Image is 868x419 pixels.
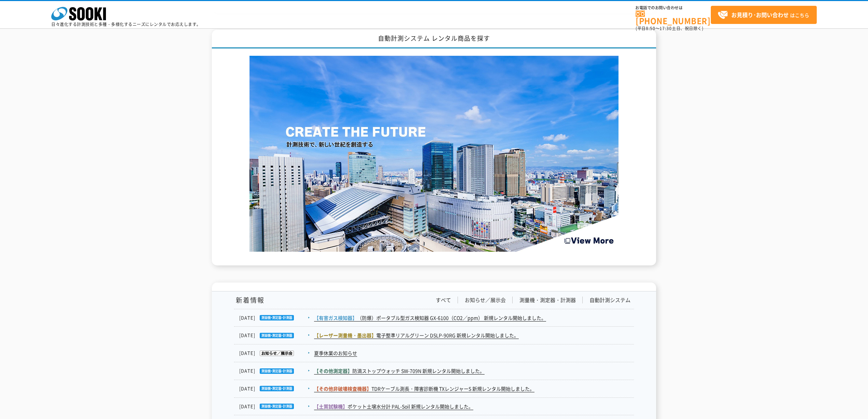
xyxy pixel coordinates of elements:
[249,245,619,251] a: Create the Future
[314,385,371,392] span: 【その他非破壊検査機器】
[636,11,711,25] a: [PHONE_NUMBER]
[711,6,817,24] a: お見積り･お問い合わせはこちら
[255,404,294,409] img: 測量機・測定器・計測器
[636,6,711,10] span: お電話でのお問い合わせは
[234,297,265,304] h1: 新着情報
[314,332,519,339] a: 【レーザー測量機・墨出器】電子整準リアルグリーン DSLP-90RG 新規レンタル開始しました。
[212,30,656,49] h1: 自動計測システム レンタル商品を探す
[314,314,546,322] a: 【有害ガス検知器】（防爆）ポータブル型ガス検知器 GX-6100（CO2／ppm） 新規レンタル開始しました。
[239,314,313,322] dt: [DATE]
[51,22,201,26] p: 日々進化する計測技術と多種・多様化するニーズにレンタルでお応えします。
[239,385,313,392] dt: [DATE]
[636,25,703,31] span: (平日 ～ 土日、祝日除く)
[239,350,313,357] dt: [DATE]
[314,367,352,374] span: 【その他測定器】
[314,385,534,392] a: 【その他非破壊検査機器】TDRケーブル測長・障害診断機 TXレンジャーS 新規レンタル開始しました。
[255,315,294,320] img: 測量機・測定器・計測器
[314,403,348,410] span: 【土質試験機】
[465,297,506,304] a: お知らせ／展示会
[660,25,672,31] span: 17:30
[314,350,357,357] a: 夏季休業のお知らせ
[436,297,451,304] a: すべて
[646,25,655,31] span: 8:50
[239,367,313,375] dt: [DATE]
[239,403,313,410] dt: [DATE]
[255,386,294,391] img: 測量機・測定器・計測器
[255,333,294,338] img: 測量機・測定器・計測器
[589,297,630,304] a: 自動計測システム
[314,314,357,321] span: 【有害ガス検知器】
[718,10,809,20] span: はこちら
[314,367,485,375] a: 【その他測定器】防滴ストップウォッチ SW-709N 新規レンタル開始しました。
[519,297,576,304] a: 測量機・測定器・計測器
[731,11,789,19] strong: お見積り･お問い合わせ
[255,351,294,356] img: お知らせ／展示会
[239,332,313,339] dt: [DATE]
[249,56,619,252] img: Create the Future
[255,368,294,374] img: 測量機・測定器・計測器
[314,403,473,410] a: 【土質試験機】ポケット土壌水分計 PAL-Soil 新規レンタル開始しました。
[314,332,376,339] span: 【レーザー測量機・墨出器】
